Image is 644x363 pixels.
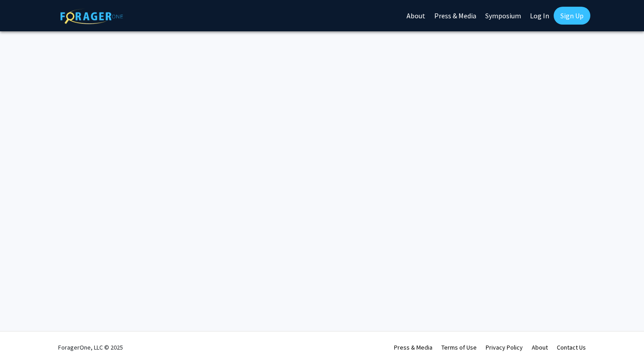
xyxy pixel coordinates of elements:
div: ForagerOne, LLC © 2025 [58,332,123,363]
a: About [532,343,548,351]
a: Privacy Policy [486,343,523,351]
a: Press & Media [394,343,432,351]
a: Contact Us [557,343,586,351]
img: ForagerOne Logo [60,8,123,24]
a: Terms of Use [441,343,477,351]
a: Sign Up [554,7,590,25]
